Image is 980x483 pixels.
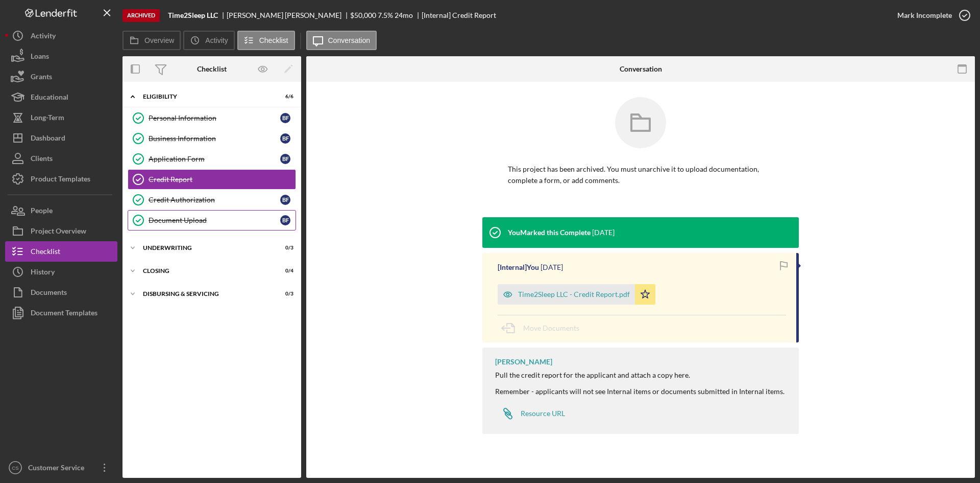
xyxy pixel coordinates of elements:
div: Product Templates [31,169,90,192]
div: Pull the credit report for the applicant and attach a copy here. Remember - applicants will not s... [495,371,785,396]
text: CS [12,465,18,471]
div: Archived [122,9,160,22]
span: Move Documents [523,324,579,332]
div: Checklist [197,65,227,73]
button: Mark Incomplete [887,5,975,26]
div: 0 / 3 [275,245,293,251]
div: You Marked this Complete [508,228,591,237]
button: History [5,262,117,282]
div: Activity [31,26,56,49]
div: People [31,200,53,223]
div: [Internal] You [498,263,539,271]
div: [Internal] Credit Report [422,11,496,19]
button: Clients [5,148,117,169]
button: Dashboard [5,128,117,148]
button: Checklist [237,31,295,50]
div: Grants [31,66,52,89]
div: B F [280,113,290,123]
div: 24 mo [395,11,413,19]
button: Educational [5,87,117,107]
label: Checklist [259,36,288,44]
div: B F [280,215,290,225]
div: Disbursing & Servicing [143,291,268,297]
div: Credit Authorization [149,196,280,204]
a: Resource URL [495,403,565,424]
div: Eligibility [143,94,268,100]
div: Resource URL [521,409,565,418]
a: Business InformationBF [128,128,296,149]
time: 2025-06-12 18:41 [541,263,563,271]
div: Mark Incomplete [897,5,952,26]
div: 6 / 6 [275,94,293,100]
button: Activity [5,26,117,46]
button: Overview [122,31,181,50]
div: Loans [31,46,49,69]
div: Document Upload [149,216,280,224]
div: [PERSON_NAME] [PERSON_NAME] [227,11,350,19]
label: Conversation [328,36,371,44]
div: B F [280,195,290,205]
div: History [31,262,55,285]
div: 0 / 3 [275,291,293,297]
button: Product Templates [5,169,117,189]
div: Educational [31,87,68,110]
a: Credit AuthorizationBF [128,190,296,210]
a: Project Overview [5,221,117,241]
button: Checklist [5,241,117,262]
a: Application FormBF [128,149,296,169]
button: Move Documents [498,315,590,341]
button: Time2Sleep LLC - Credit Report.pdf [498,284,655,305]
button: Long-Term [5,107,117,128]
div: Business Information [149,134,280,143]
time: 2025-06-12 18:41 [592,228,615,237]
label: Overview [144,36,174,44]
div: Closing [143,268,268,274]
div: B F [280,133,290,144]
button: People [5,200,117,221]
button: Documents [5,282,117,303]
button: CSCustomer Service [5,457,117,478]
b: Time2Sleep LLC [168,11,218,19]
div: Credit Report [149,175,296,183]
div: Documents [31,282,67,305]
div: Conversation [620,65,662,73]
div: Clients [31,148,53,171]
div: Customer Service [26,457,92,480]
div: Project Overview [31,221,86,244]
a: Personal InformationBF [128,108,296,128]
button: Conversation [306,31,377,50]
button: Loans [5,46,117,66]
div: 0 / 4 [275,268,293,274]
button: Grants [5,66,117,87]
div: Application Form [149,155,280,163]
div: $50,000 [350,11,376,19]
button: Document Templates [5,303,117,323]
div: Time2Sleep LLC - Credit Report.pdf [518,290,630,298]
button: Activity [183,31,234,50]
label: Activity [205,36,228,44]
p: This project has been archived. You must unarchive it to upload documentation, complete a form, o... [508,164,773,187]
div: Personal Information [149,114,280,122]
div: [PERSON_NAME] [495,358,552,366]
div: Long-Term [31,107,64,130]
div: B F [280,154,290,164]
div: Underwriting [143,245,268,251]
div: 7.5 % [378,11,393,19]
a: Document UploadBF [128,210,296,231]
div: Dashboard [31,128,65,151]
div: Document Templates [31,303,97,326]
div: Checklist [31,241,60,264]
